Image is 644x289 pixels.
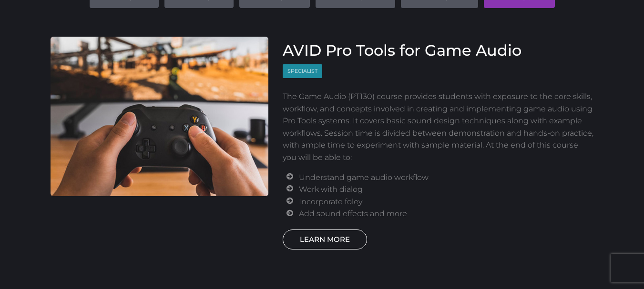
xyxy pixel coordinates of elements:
p: The Game Audio (PT130) course provides students with exposure to the core skills, workflow, and c... [283,90,594,164]
a: LEARN MORE [283,229,367,249]
li: Incorporate foley [299,196,593,208]
li: Understand game audio workflow [299,171,593,184]
li: Work with dialog [299,183,593,196]
h3: AVID Pro Tools for Game Audio [283,41,594,60]
li: Add sound effects and more [299,208,593,220]
img: AVID Pro Tools for Game Audio Course [51,37,269,196]
span: Specialist [283,64,322,78]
